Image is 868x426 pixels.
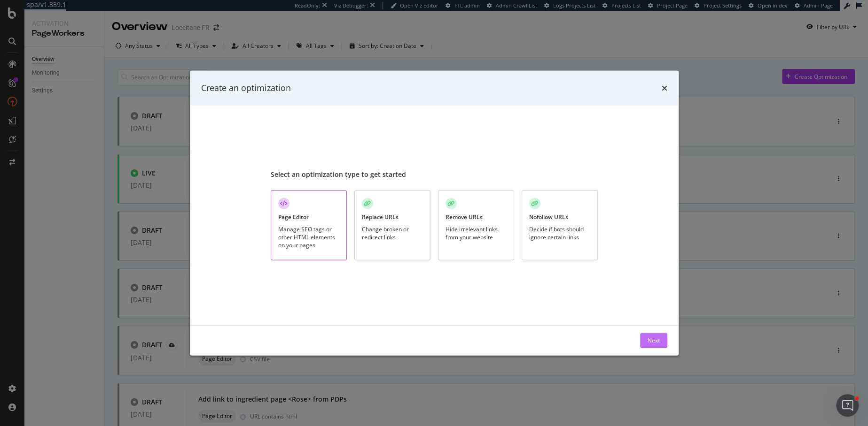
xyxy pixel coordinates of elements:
div: modal [190,71,679,356]
div: Select an optimization type to get started [271,170,598,179]
div: Decide if bots should ignore certain links [529,225,590,241]
div: Nofollow URLs [529,213,568,221]
div: Change broken or redirect links [362,225,423,241]
div: Page Editor [278,213,309,221]
div: Hide irrelevant links from your website [446,225,507,241]
div: Create an optimization [201,82,291,94]
div: Replace URLs [362,213,399,221]
div: Manage SEO tags or other HTML elements on your pages [278,225,339,249]
button: Next [640,333,667,348]
iframe: Intercom live chat [836,394,859,417]
div: times [662,82,667,94]
div: Remove URLs [446,213,483,221]
div: Next [648,336,660,344]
